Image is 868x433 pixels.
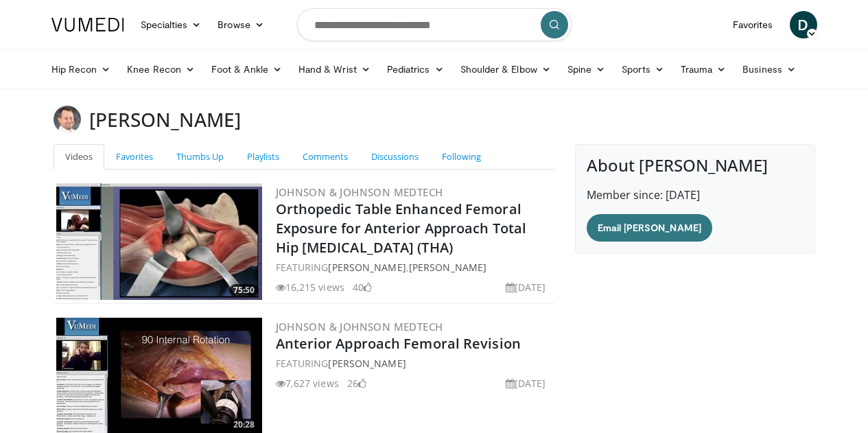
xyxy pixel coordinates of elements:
span: 75:50 [229,284,259,296]
a: Favorites [104,144,165,169]
li: 26 [347,376,366,390]
a: Orthopedic Table Enhanced Femoral Exposure for Anterior Approach Total Hip [MEDICAL_DATA] (THA) [276,200,527,257]
a: D [790,11,817,38]
h3: [PERSON_NAME] [89,106,241,133]
img: Avatar [54,106,81,133]
p: Member since: [DATE] [587,187,804,203]
h4: About [PERSON_NAME] [587,156,804,176]
a: Business [734,56,804,83]
input: Search topics, interventions [297,8,572,41]
a: 75:50 [56,183,262,300]
a: Sports [613,56,672,83]
div: FEATURING , [276,260,552,274]
a: Comments [291,144,360,169]
a: Playlists [235,144,291,169]
div: FEATURING [276,356,552,371]
a: Spine [559,56,613,83]
li: [DATE] [506,280,546,294]
li: 16,215 views [276,280,344,294]
a: Pediatrics [379,56,452,83]
li: 7,627 views [276,376,339,390]
a: [PERSON_NAME] [328,357,406,370]
a: Shoulder & Elbow [452,56,559,83]
a: Trauma [672,56,735,83]
a: Email [PERSON_NAME] [587,214,712,242]
a: Discussions [360,144,430,169]
a: Favorites [725,11,782,38]
a: [PERSON_NAME] [409,261,486,274]
li: 40 [353,280,372,294]
a: Foot & Ankle [203,56,290,83]
a: Hand & Wrist [290,56,379,83]
span: 20:28 [229,419,259,431]
a: Anterior Approach Femoral Revision [276,334,521,353]
img: VuMedi Logo [51,18,124,32]
a: [PERSON_NAME] [328,261,406,274]
img: b08ac86f-6f36-485b-8dda-b78c00b9e339.300x170_q85_crop-smart_upscale.jpg [56,183,262,300]
a: Johnson & Johnson MedTech [276,185,443,199]
a: Browse [209,11,272,38]
a: Following [430,144,493,169]
a: Johnson & Johnson MedTech [276,320,443,333]
a: Videos [54,144,104,169]
a: Knee Recon [119,56,203,83]
a: Hip Recon [43,56,119,83]
a: Thumbs Up [165,144,235,169]
li: [DATE] [506,376,546,390]
a: Specialties [132,11,210,38]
